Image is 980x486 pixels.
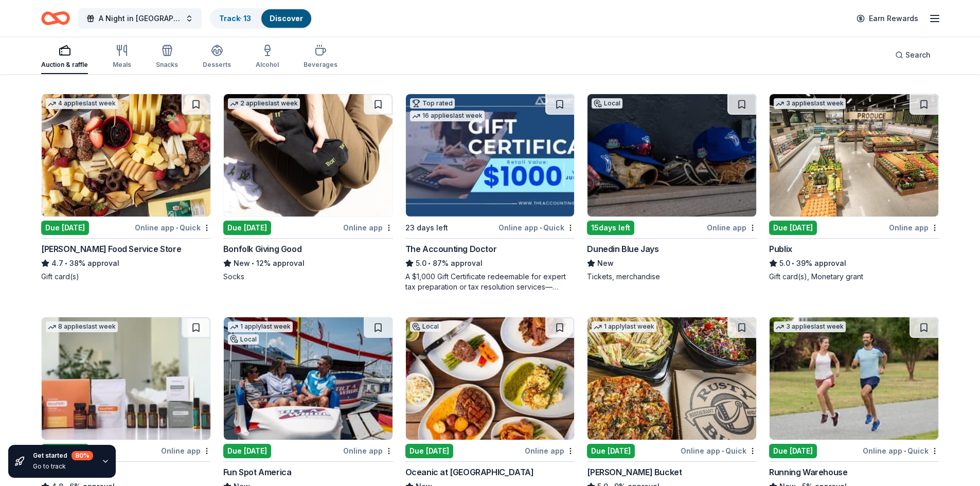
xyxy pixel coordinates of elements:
[42,317,210,440] img: Image for doTERRA
[41,94,211,282] a: Image for Gordon Food Service Store4 applieslast weekDue [DATE]Online app•Quick[PERSON_NAME] Food...
[410,98,455,109] div: Top rated
[769,257,939,269] div: 39% approval
[203,61,231,69] div: Desserts
[770,317,938,440] img: Image for Running Warehouse
[792,259,795,267] span: •
[540,224,542,232] span: •
[587,466,682,478] div: [PERSON_NAME] Bucket
[304,61,337,69] div: Beverages
[161,444,211,457] div: Online app
[256,40,279,74] button: Alcohol
[428,259,431,267] span: •
[270,14,303,23] a: Discover
[234,257,250,269] span: New
[33,451,93,460] div: Get started
[223,221,271,235] div: Due [DATE]
[770,94,938,217] img: Image for Publix
[587,94,756,217] img: Image for Dunedin Blue Jays
[41,61,88,69] div: Auction & raffle
[405,222,448,234] div: 23 days left
[99,12,181,25] span: A Night in [GEOGRAPHIC_DATA] - That's Amore!
[410,321,441,332] div: Local
[525,444,575,457] div: Online app
[887,45,939,65] button: Search
[498,221,575,234] div: Online app Quick
[405,272,575,292] div: A $1,000 Gift Certificate redeemable for expert tax preparation or tax resolution services—recipi...
[224,317,393,440] img: Image for Fun Spot America
[405,444,453,458] div: Due [DATE]
[681,444,757,457] div: Online app Quick
[41,40,88,74] button: Auction & raffle
[135,221,211,234] div: Online app Quick
[78,8,202,29] button: A Night in [GEOGRAPHIC_DATA] - That's Amore!
[252,259,254,267] span: •
[850,9,924,28] a: Earn Rewards
[405,257,575,269] div: 87% approval
[42,94,210,217] img: Image for Gordon Food Service Store
[41,272,211,282] div: Gift card(s)
[405,466,534,478] div: Oceanic at [GEOGRAPHIC_DATA]
[223,243,301,255] div: Bonfolk Giving Good
[51,257,63,269] span: 4.7
[223,94,393,282] a: Image for Bonfolk Giving Good2 applieslast weekDue [DATE]Online appBonfolk Giving GoodNew•12% app...
[769,221,817,235] div: Due [DATE]
[406,94,575,217] img: Image for The Accounting Doctor
[769,444,817,458] div: Due [DATE]
[592,321,656,332] div: 1 apply last week
[41,257,211,269] div: 38% approval
[889,221,939,234] div: Online app
[587,243,658,255] div: Dunedin Blue Jays
[41,243,181,255] div: [PERSON_NAME] Food Service Store
[343,444,393,457] div: Online app
[587,221,634,235] div: 15 days left
[779,257,790,269] span: 5.0
[228,321,293,332] div: 1 apply last week
[587,272,757,282] div: Tickets, merchandise
[176,224,178,232] span: •
[304,40,337,74] button: Beverages
[904,447,906,455] span: •
[224,94,393,217] img: Image for Bonfolk Giving Good
[203,40,231,74] button: Desserts
[405,94,575,292] a: Image for The Accounting DoctorTop rated16 applieslast week23 days leftOnline app•QuickThe Accoun...
[587,317,756,440] img: Image for Rusty Bucket
[228,98,300,109] div: 2 applies last week
[405,243,497,255] div: The Accounting Doctor
[256,61,279,69] div: Alcohol
[769,243,792,255] div: Publix
[113,40,131,74] button: Meals
[406,317,575,440] img: Image for Oceanic at Pompano Beach
[65,259,67,267] span: •
[223,466,292,478] div: Fun Spot America
[223,444,271,458] div: Due [DATE]
[156,61,178,69] div: Snacks
[587,94,757,282] a: Image for Dunedin Blue JaysLocal15days leftOnline appDunedin Blue JaysNewTickets, merchandise
[46,98,118,109] div: 4 applies last week
[410,111,485,121] div: 16 applies last week
[722,447,724,455] span: •
[223,272,393,282] div: Socks
[343,221,393,234] div: Online app
[46,321,118,332] div: 8 applies last week
[707,221,757,234] div: Online app
[774,98,846,109] div: 3 applies last week
[41,221,89,235] div: Due [DATE]
[769,272,939,282] div: Gift card(s), Monetary grant
[769,466,847,478] div: Running Warehouse
[905,49,931,61] span: Search
[156,40,178,74] button: Snacks
[597,257,614,269] span: New
[587,444,635,458] div: Due [DATE]
[219,14,251,23] a: Track· 13
[228,334,259,345] div: Local
[72,451,93,460] div: 80 %
[774,321,846,332] div: 3 applies last week
[592,98,622,109] div: Local
[210,8,312,29] button: Track· 13Discover
[33,462,93,471] div: Go to track
[41,6,70,30] a: Home
[113,61,131,69] div: Meals
[863,444,939,457] div: Online app Quick
[769,94,939,282] a: Image for Publix3 applieslast weekDue [DATE]Online appPublix5.0•39% approvalGift card(s), Monetar...
[416,257,426,269] span: 5.0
